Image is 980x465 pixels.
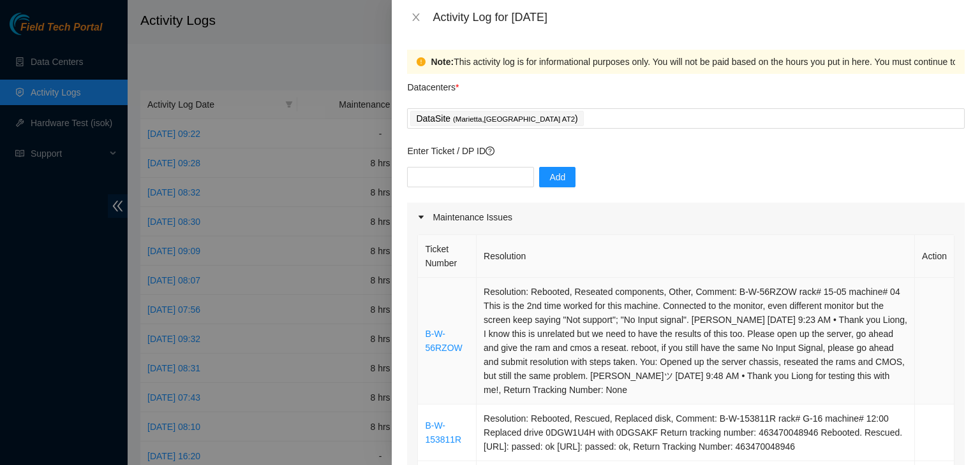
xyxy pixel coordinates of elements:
[411,12,421,22] span: close
[417,57,426,66] span: exclamation-circle
[407,144,965,158] p: Enter Ticket / DP ID
[425,329,462,353] a: B-W-56RZOW
[407,11,425,24] button: Close
[453,115,575,123] span: ( Marietta,[GEOGRAPHIC_DATA] AT2
[431,55,454,69] strong: Note:
[407,203,965,232] div: Maintenance Issues
[486,147,494,155] span: question-circle
[433,10,965,24] div: Activity Log for [DATE]
[549,170,565,184] span: Add
[425,420,461,445] a: B-W-153811R
[416,111,577,126] p: DataSite )
[477,235,915,278] th: Resolution
[418,235,477,278] th: Ticket Number
[477,278,915,404] td: Resolution: Rebooted, Reseated components, Other, Comment: B-W-56RZOW rack# 15-05 machine# 04 Thi...
[915,235,954,278] th: Action
[407,74,459,94] p: Datacenters
[417,213,425,221] span: caret-right
[477,404,915,461] td: Resolution: Rebooted, Rescued, Replaced disk, Comment: B-W-153811R rack# G-16 machine# 12:00 Repl...
[539,167,575,187] button: Add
